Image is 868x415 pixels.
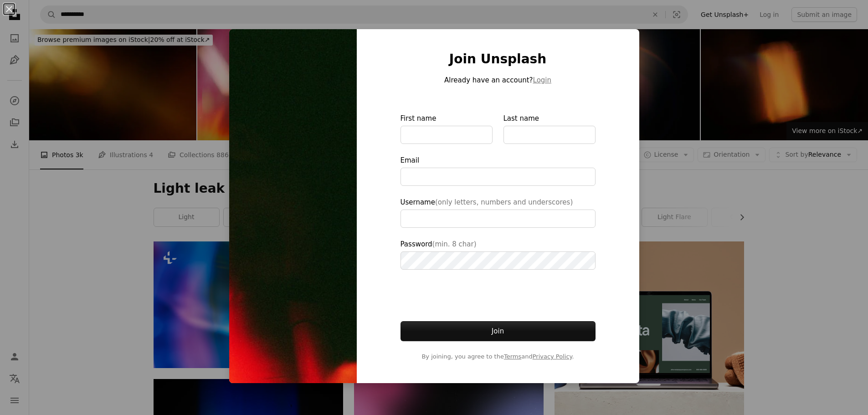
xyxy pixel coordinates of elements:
[401,197,596,228] label: Username
[401,210,596,228] input: Username(only letters, numbers and underscores)
[401,155,596,186] label: Email
[401,239,596,270] label: Password
[435,198,573,206] span: (only letters, numbers and underscores)
[401,75,596,86] p: Already have an account?
[401,126,493,144] input: First name
[503,126,596,144] input: Last name
[401,113,493,144] label: First name
[533,75,551,86] button: Login
[401,51,596,67] h1: Join Unsplash
[401,251,596,270] input: Password(min. 8 char)
[504,353,521,360] a: Terms
[401,168,596,186] input: Email
[533,353,572,360] a: Privacy Policy
[401,352,596,361] span: By joining, you agree to the and .
[503,113,596,144] label: Last name
[432,240,477,248] span: (min. 8 char)
[229,29,357,383] img: photo-1621533477482-eaa1f8b25acb
[401,321,596,341] button: Join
